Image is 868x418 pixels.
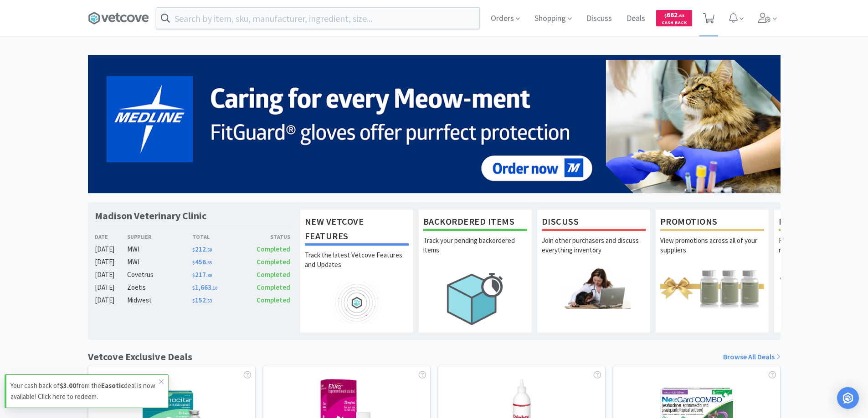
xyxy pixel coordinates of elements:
div: Zoetis [127,282,192,293]
h1: Promotions [660,214,764,231]
a: New Vetcove FeaturesTrack the latest Vetcove Features and Updates [300,209,414,333]
img: hero_feature_roadmap.png [305,282,409,323]
span: . 53 [206,298,212,304]
span: . 63 [678,13,684,19]
div: Total [192,232,241,241]
a: [DATE]MWI$456.55Completed [95,257,291,267]
span: Completed [257,245,290,253]
a: DiscussJoin other purchasers and discuss everything inventory [537,209,651,333]
span: . 10 [211,285,217,291]
span: $ [192,260,195,266]
span: Completed [257,270,290,279]
a: $662.63Cash Back [656,6,692,30]
div: [DATE] [95,244,128,255]
a: Browse All Deals [723,351,781,363]
span: . 55 [206,260,212,266]
span: . 80 [206,272,212,278]
span: Cash Back [662,20,687,26]
span: $ [192,247,195,253]
h1: Vetcove Exclusive Deals [88,349,192,365]
span: $ [192,285,195,291]
a: [DATE]Covetrus$217.80Completed [95,269,291,280]
span: $ [664,13,667,19]
a: [DATE]Zoetis$1,663.10Completed [95,282,291,293]
strong: $3.00 [60,381,76,390]
span: $ [192,272,195,278]
div: Status [241,232,291,241]
div: [DATE] [95,282,128,293]
span: Completed [257,283,290,292]
img: hero_promotions.png [660,267,764,309]
h1: Madison Veterinary Clinic [95,209,206,222]
a: [DATE]MWI$212.59Completed [95,244,291,255]
span: Completed [257,296,290,304]
span: 662 [664,10,684,19]
div: Midwest [127,295,192,306]
div: [DATE] [95,269,128,280]
span: 212 [192,245,212,253]
input: Search by item, sku, manufacturer, ingredient, size... [156,8,479,29]
p: Join other purchasers and discuss everything inventory [542,236,646,267]
span: 152 [192,296,212,304]
div: Covetrus [127,269,192,280]
div: MWI [127,244,192,255]
h1: Backordered Items [423,214,527,231]
a: Deals [623,15,649,23]
div: Date [95,232,128,241]
span: 1,663 [192,283,217,292]
p: Your cash back of from the deal is now available! Click here to redeem. [10,380,159,402]
a: Discuss [583,15,616,23]
span: $ [192,298,195,304]
a: Backordered ItemsTrack your pending backordered items [418,209,532,333]
img: hero_discuss.png [542,267,646,309]
div: Supplier [127,232,192,241]
h1: New Vetcove Features [305,214,409,246]
strong: Easotic [101,381,124,390]
img: 5b85490d2c9a43ef9873369d65f5cc4c_481.png [88,55,781,193]
span: 217 [192,270,212,279]
p: Track the latest Vetcove Features and Updates [305,250,409,282]
img: hero_backorders.png [423,267,527,330]
div: [DATE] [95,257,128,267]
p: View promotions across all of your suppliers [660,236,764,267]
h1: Discuss [542,214,646,231]
div: Open Intercom Messenger [837,387,859,409]
a: PromotionsView promotions across all of your suppliers [655,209,769,333]
span: 456 [192,257,212,266]
span: Completed [257,257,290,266]
p: Track your pending backordered items [423,236,527,267]
a: [DATE]Midwest$152.53Completed [95,295,291,306]
div: MWI [127,257,192,267]
div: [DATE] [95,295,128,306]
span: . 59 [206,247,212,253]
